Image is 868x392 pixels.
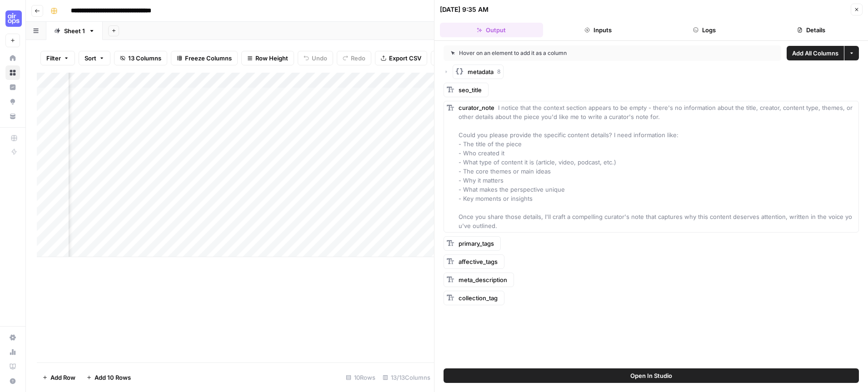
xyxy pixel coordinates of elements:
[760,23,863,37] button: Details
[440,23,543,37] button: Output
[81,370,136,385] button: Add 10 Rows
[46,54,61,63] span: Filter
[5,10,22,27] img: September Cohort Logo
[459,258,498,265] span: affective_tags
[547,23,650,37] button: Inputs
[50,373,75,382] span: Add Row
[37,370,81,385] button: Add Row
[5,7,20,30] button: Workspace: September Cohort
[64,26,85,35] div: Sheet 1
[653,23,756,37] button: Logs
[171,51,238,65] button: Freeze Columns
[5,94,20,109] a: Opportunities
[312,54,327,63] span: Undo
[185,54,232,63] span: Freeze Columns
[85,54,96,63] span: Sort
[128,54,161,63] span: 13 Columns
[459,276,507,283] span: meta_description
[459,86,482,94] span: seo_title
[5,80,20,94] a: Insights
[5,374,20,388] button: Help + Support
[453,65,504,79] button: metadata8
[444,368,859,383] button: Open In Studio
[459,240,494,247] span: primary_tags
[342,370,379,385] div: 10 Rows
[389,54,421,63] span: Export CSV
[46,22,103,40] a: Sheet 1
[787,46,844,60] button: Add All Columns
[114,51,167,65] button: 13 Columns
[298,51,333,65] button: Undo
[255,54,288,63] span: Row Height
[241,51,294,65] button: Row Height
[351,54,365,63] span: Redo
[459,294,498,302] span: collection_tag
[79,51,110,65] button: Sort
[379,370,434,385] div: 13/13 Columns
[5,359,20,374] a: Learning Hub
[5,109,20,124] a: Your Data
[459,104,854,229] span: I notice that the context section appears to be empty - there's no information about the title, c...
[792,49,838,58] span: Add All Columns
[459,104,494,111] span: curator_note
[40,51,75,65] button: Filter
[95,373,131,382] span: Add 10 Rows
[440,5,489,14] div: [DATE] 9:35 AM
[630,371,672,380] span: Open In Studio
[497,68,500,76] span: 8
[375,51,427,65] button: Export CSV
[451,49,670,57] div: Hover on an element to add it as a column
[337,51,371,65] button: Redo
[468,67,494,76] span: metadata
[5,330,20,345] a: Settings
[5,65,20,80] a: Browse
[5,51,20,65] a: Home
[5,345,20,359] a: Usage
